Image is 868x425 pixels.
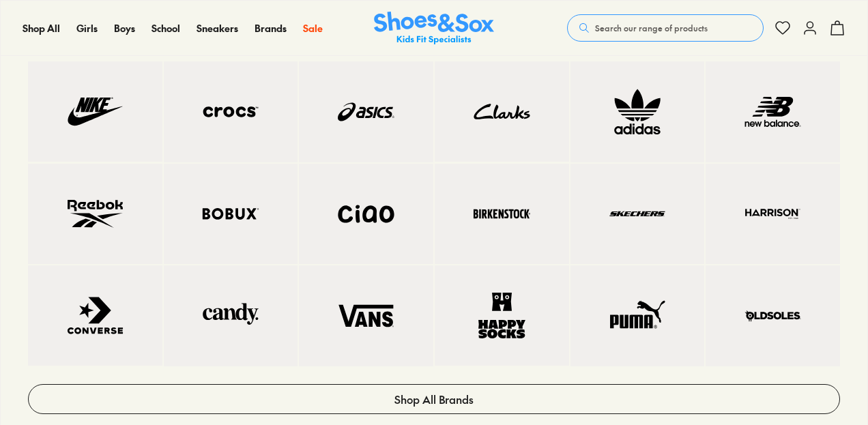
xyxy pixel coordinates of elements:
a: Sneakers [197,21,238,35]
a: Boys [114,21,135,35]
span: Shop All [23,21,60,35]
img: SNS_Logo_Responsive.svg [374,12,494,45]
span: School [151,21,180,35]
a: Shoes & Sox [374,12,494,45]
span: Sneakers [197,21,238,35]
a: Brands [255,21,287,35]
a: Girls [76,21,98,35]
span: Girls [76,21,98,35]
a: School [151,21,180,35]
span: Brands [255,21,287,35]
span: Boys [114,21,135,35]
span: Shop All Brands [394,391,474,407]
button: Search our range of products [567,14,764,42]
a: Sale [303,21,323,35]
span: Sale [303,21,323,35]
a: Shop All [23,21,60,35]
a: Shop All Brands [28,384,840,414]
span: Search our range of products [595,22,708,34]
